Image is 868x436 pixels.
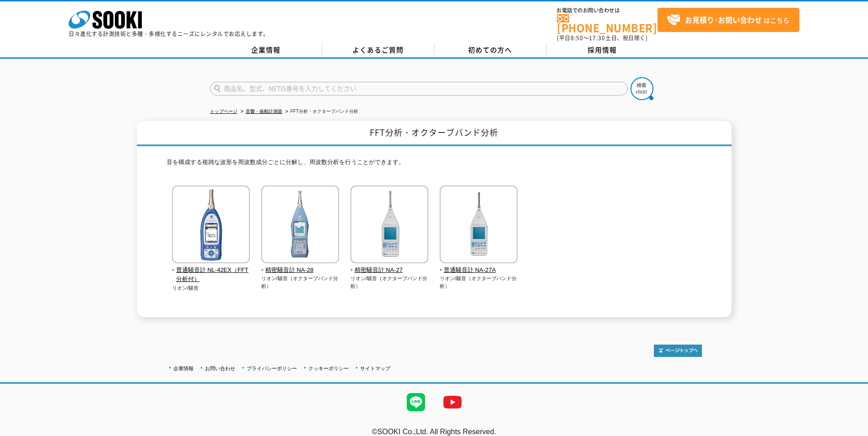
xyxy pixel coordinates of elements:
a: 初めての方へ [434,43,546,57]
p: リオン/騒音（オクターブバンド分析） [350,275,429,290]
img: 普通騒音計 NA-27A [440,186,518,266]
a: 採用情報 [546,43,658,57]
p: リオン/騒音 [172,284,250,292]
span: (平日 ～ 土日、祝日除く) [557,34,647,42]
a: [PHONE_NUMBER] [557,14,658,33]
a: プライバシーポリシー [247,366,297,371]
a: 精密騒音計 NA-28 [261,257,340,275]
span: 初めての方へ [468,45,512,55]
img: btn_search.png [631,77,653,100]
a: クッキーポリシー [308,366,349,371]
img: 精密騒音計 NA-27 [350,186,428,266]
a: 企業情報 [173,366,194,371]
a: 普通騒音計 NA-27A [440,257,518,275]
p: リオン/騒音（オクターブバンド分析） [261,275,340,290]
p: 音を構成する複雑な波形を周波数成分ごとに分解し、周波数分析を行うことができます。 [167,158,702,172]
img: YouTube [434,384,471,420]
span: 8:50 [571,34,583,42]
img: 普通騒音計 NL-42EX（FFT分析付） [172,186,250,266]
p: 日々進化する計測技術と多種・多様化するニーズにレンタルでお応えします。 [69,31,269,37]
a: 企業情報 [210,43,322,57]
a: 音響・振動計測器 [246,109,282,114]
a: お見積り･お問い合わせはこちら [658,8,799,32]
img: トップページへ [654,345,702,357]
img: LINE [398,384,434,420]
span: お電話でのお問い合わせは [557,8,658,13]
span: 精密騒音計 NA-28 [261,266,340,275]
strong: お見積り･お問い合わせ [685,14,762,25]
span: 17:30 [589,34,605,42]
span: 普通騒音計 NL-42EX（FFT分析付） [172,266,250,285]
span: 普通騒音計 NA-27A [440,266,518,275]
a: 精密騒音計 NA-27 [350,257,429,275]
a: 普通騒音計 NL-42EX（FFT分析付） [172,257,250,284]
a: よくあるご質問 [322,43,434,57]
li: FFT分析・オクターブバンド分析 [284,107,358,117]
a: トップページ [210,109,237,114]
p: リオン/騒音（オクターブバンド分析） [440,275,518,290]
input: 商品名、型式、NETIS番号を入力してください [210,82,628,96]
h1: FFT分析・オクターブバンド分析 [137,121,732,146]
span: はこちら [667,13,789,27]
a: お問い合わせ [205,366,235,371]
span: 精密騒音計 NA-27 [350,266,429,275]
a: サイトマップ [360,366,390,371]
img: 精密騒音計 NA-28 [261,186,339,266]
